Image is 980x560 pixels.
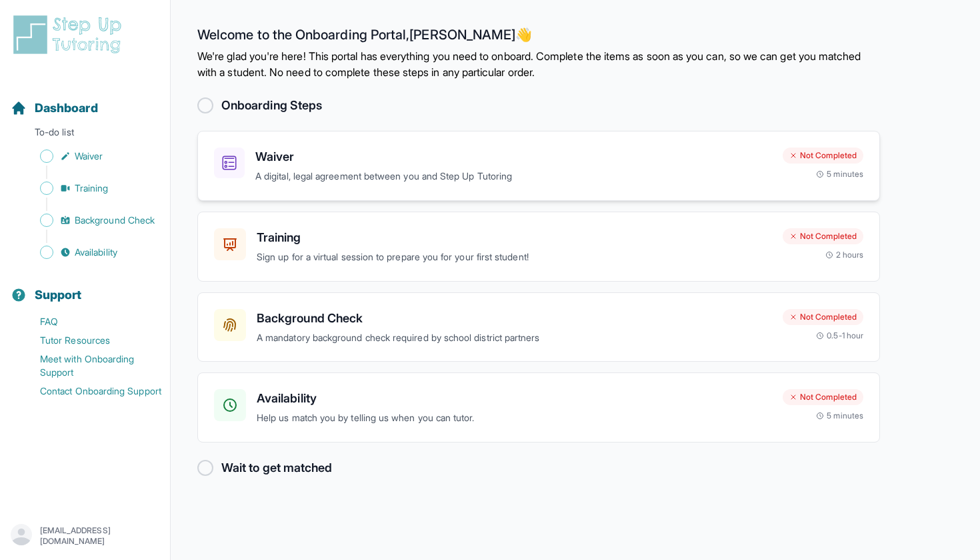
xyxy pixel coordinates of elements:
p: A digital, legal agreement between you and Step Up Tutoring [255,169,772,184]
button: Dashboard [5,77,165,123]
a: Meet with Onboarding Support [11,350,170,382]
button: Support [5,264,165,310]
button: [EMAIL_ADDRESS][DOMAIN_NAME] [11,524,159,548]
a: TrainingSign up for a virtual session to prepare you for your first student!Not Completed2 hours [197,212,880,282]
h3: Availability [257,389,772,408]
h2: Wait to get matched [221,459,332,477]
a: Tutor Resources [11,331,170,350]
img: logo [11,13,129,56]
div: Not Completed [783,389,863,405]
a: AvailabilityHelp us match you by telling us when you can tutor.Not Completed5 minutes [197,372,880,443]
h3: Training [257,228,772,247]
a: Contact Onboarding Support [11,382,170,400]
div: 5 minutes [816,169,863,180]
p: [EMAIL_ADDRESS][DOMAIN_NAME] [40,525,159,547]
h3: Background Check [257,309,772,328]
p: To-do list [5,125,165,144]
p: Sign up for a virtual session to prepare you for your first student! [257,250,772,265]
h3: Waiver [255,148,772,166]
a: Background CheckA mandatory background check required by school district partnersNot Completed0.5... [197,292,880,362]
a: Training [11,179,170,198]
p: A mandatory background check required by school district partners [257,330,772,346]
div: 2 hours [825,250,864,260]
a: Background Check [11,211,170,230]
p: Help us match you by telling us when you can tutor. [257,410,772,426]
a: Waiver [11,147,170,166]
div: Not Completed [783,228,863,244]
div: 5 minutes [816,410,863,421]
a: Availability [11,243,170,262]
span: Training [75,182,109,195]
span: Background Check [75,214,155,227]
h2: Onboarding Steps [221,96,322,115]
a: Dashboard [11,99,98,117]
span: Support [35,286,82,304]
h2: Welcome to the Onboarding Portal, [PERSON_NAME] 👋 [197,27,880,48]
span: Availability [75,246,117,259]
span: Waiver [75,150,103,163]
div: Not Completed [783,309,863,325]
div: 0.5-1 hour [816,330,863,341]
p: We're glad you're here! This portal has everything you need to onboard. Complete the items as soo... [197,48,880,80]
span: Dashboard [35,99,98,117]
div: Not Completed [783,148,863,164]
a: WaiverA digital, legal agreement between you and Step Up TutoringNot Completed5 minutes [197,131,880,201]
a: FAQ [11,312,170,331]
